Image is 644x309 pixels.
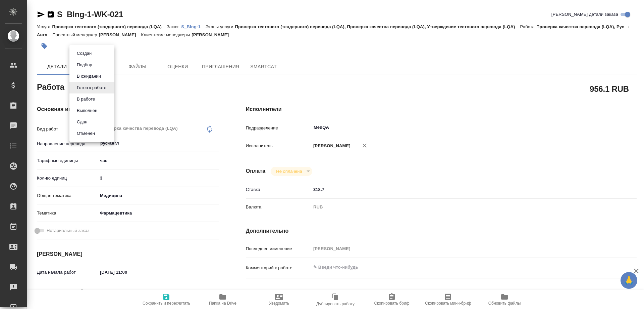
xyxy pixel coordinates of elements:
button: Отменен [75,130,97,137]
button: В ожидании [75,73,103,80]
button: Создан [75,50,94,57]
button: Сдан [75,118,89,126]
button: Готов к работе [75,84,108,91]
button: Подбор [75,61,94,69]
button: Выполнен [75,107,99,114]
button: В работе [75,95,97,103]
